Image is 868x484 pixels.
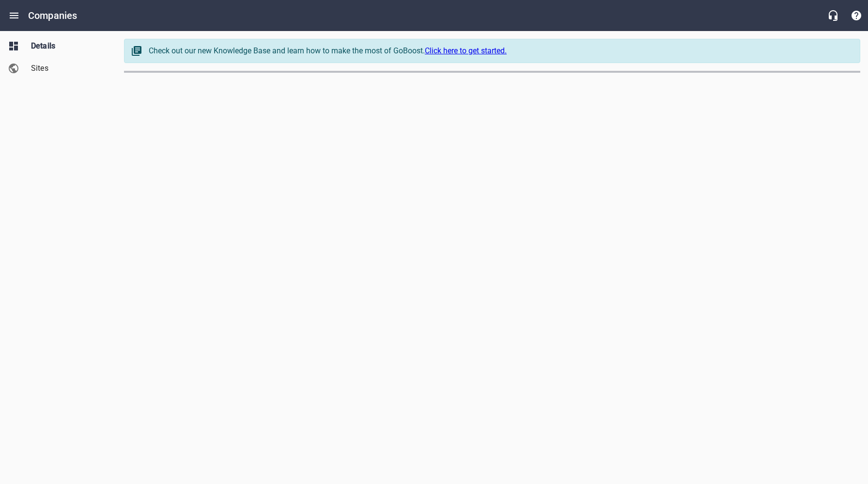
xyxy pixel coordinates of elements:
[149,45,850,57] div: Check out our new Knowledge Base and learn how to make the most of GoBoost.
[31,40,105,52] span: Details
[821,4,845,27] button: Live Chat
[845,4,868,27] button: Support Portal
[31,63,105,74] span: Sites
[28,8,77,23] h6: Companies
[2,4,26,27] button: Open drawer
[425,46,507,55] a: Click here to get started.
